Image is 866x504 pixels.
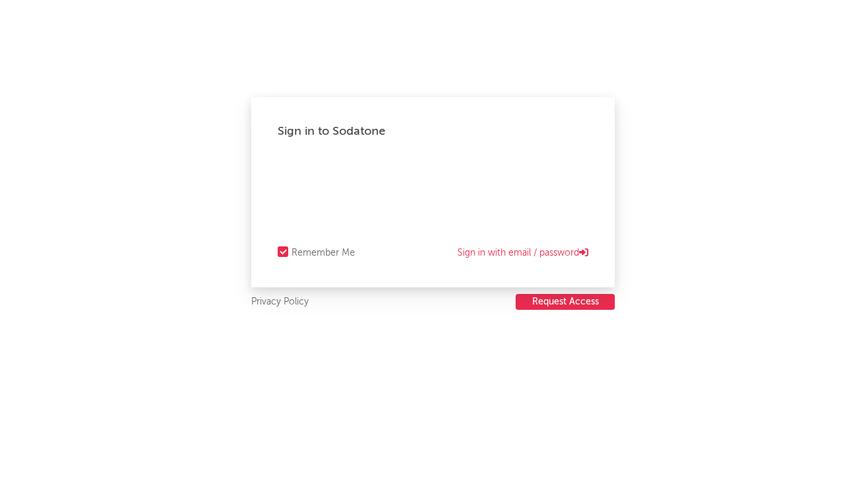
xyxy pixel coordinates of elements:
a: Sign in with email / password [457,245,588,261]
div: Remember Me [292,245,355,261]
div: Sign in to Sodatone [278,124,588,139]
a: Request Access [516,294,615,310]
button: Request Access [516,294,615,310]
a: Privacy Policy [251,294,309,310]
